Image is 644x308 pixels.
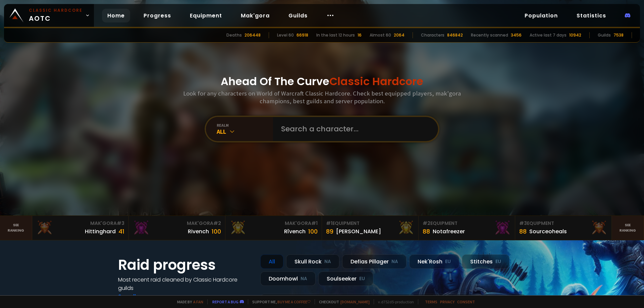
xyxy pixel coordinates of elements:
a: #2Equipment88Notafreezer [419,216,515,240]
a: Buy me a coffee [277,299,311,304]
a: Mak'gora [235,9,275,22]
div: Hittinghard [85,227,116,236]
div: 88 [423,227,430,236]
a: Equipment [184,9,227,22]
div: Skull Rock [286,254,339,269]
div: Characters [421,32,444,38]
div: Deaths [226,32,242,38]
div: Equipment [423,220,511,227]
div: Doomhowl [260,271,316,286]
small: Classic Hardcore [29,7,83,13]
div: 10942 [569,32,581,38]
div: 41 [118,227,124,236]
div: Equipment [326,220,414,227]
small: EU [359,275,365,282]
a: #1Equipment89[PERSON_NAME] [322,216,419,240]
a: Mak'Gora#3Hittinghard41 [32,216,129,240]
div: Mak'Gora [133,220,221,227]
span: v. d752d5 - production [374,299,414,304]
div: All [217,128,273,135]
span: Checkout [315,299,370,304]
h1: Raid progress [118,254,252,275]
div: Notafreezer [433,227,465,236]
div: Guilds [598,32,611,38]
a: Classic HardcoreAOTC [4,4,94,27]
div: 100 [212,227,221,236]
div: Active last 7 days [530,32,567,38]
h3: Look for any characters on World of Warcraft Classic Hardcore. Check best equipped players, mak'g... [180,89,464,105]
div: All [260,254,283,269]
a: Home [102,9,130,22]
span: # 2 [213,220,221,227]
div: In the last 12 hours [316,32,355,38]
a: Privacy [440,299,454,304]
div: Stitches [462,254,509,269]
div: 2064 [394,32,405,38]
div: 88 [519,227,527,236]
small: NA [301,275,307,282]
input: Search a character... [277,117,430,141]
a: Progress [138,9,176,22]
small: NA [391,258,398,265]
h1: Ahead Of The Curve [221,73,423,89]
div: Rivench [188,227,209,236]
div: 89 [326,227,333,236]
span: AOTC [29,7,83,23]
small: NA [324,258,331,265]
a: See all progress [118,293,162,300]
div: 846842 [447,32,463,38]
div: Almost 60 [370,32,391,38]
a: Guilds [283,9,313,22]
span: # 1 [326,220,332,227]
span: # 3 [519,220,527,227]
span: Support me, [248,299,311,304]
a: Mak'Gora#1Rîvench100 [225,216,322,240]
div: Recently scanned [471,32,508,38]
span: Classic Hardcore [329,74,423,89]
a: Seeranking [612,216,644,240]
div: 66918 [297,32,308,38]
div: Mak'Gora [36,220,124,227]
a: Population [519,9,563,22]
small: EU [495,258,501,265]
small: EU [445,258,451,265]
div: Defias Pillager [342,254,407,269]
div: Rîvench [284,227,306,236]
div: 7538 [613,32,624,38]
div: Level 60 [277,32,294,38]
span: # 1 [311,220,318,227]
div: [PERSON_NAME] [336,227,381,236]
div: realm [217,123,273,128]
div: Mak'Gora [229,220,318,227]
div: 206448 [245,32,261,38]
h4: Most recent raid cleaned by Classic Hardcore guilds [118,275,252,292]
span: # 3 [117,220,124,227]
div: 100 [308,227,318,236]
div: Nek'Rosh [409,254,459,269]
a: #3Equipment88Sourceoheals [515,216,612,240]
a: Consent [457,299,475,304]
div: Sourceoheals [529,227,567,236]
a: a fan [193,299,203,304]
span: # 2 [423,220,430,227]
a: Report a bug [212,299,238,304]
a: Statistics [571,9,611,22]
a: Mak'Gora#2Rivench100 [129,216,225,240]
div: 3456 [511,32,522,38]
span: Made by [173,299,203,304]
a: [DOMAIN_NAME] [340,299,370,304]
div: Equipment [519,220,607,227]
div: 16 [358,32,362,38]
a: Terms [425,299,437,304]
div: Soulseeker [318,271,373,286]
